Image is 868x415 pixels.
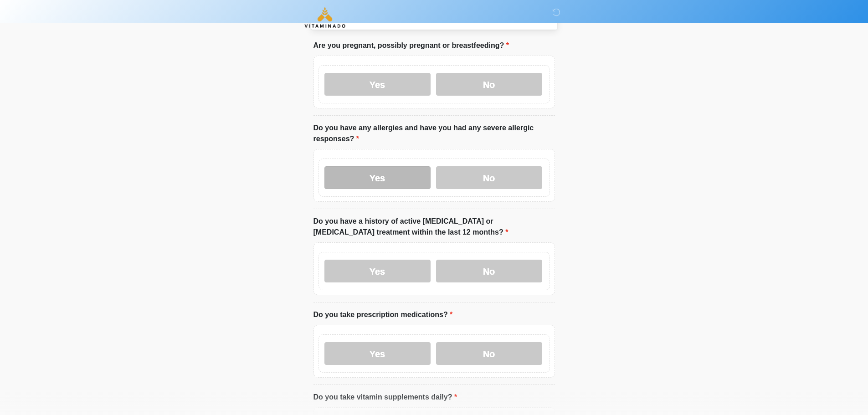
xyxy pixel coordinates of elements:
label: Yes [324,166,431,189]
label: Do you take vitamin supplements daily? [313,392,457,403]
img: Vitaminado Logo [304,7,345,28]
label: No [436,342,542,365]
label: Do you take prescription medications? [313,309,453,320]
label: No [436,166,542,189]
label: Yes [324,73,431,96]
label: Yes [324,342,431,365]
label: Are you pregnant, possibly pregnant or breastfeeding? [313,40,509,51]
label: Do you have a history of active [MEDICAL_DATA] or [MEDICAL_DATA] treatment within the last 12 mon... [313,216,555,238]
label: Do you have any allergies and have you had any severe allergic responses? [313,123,555,144]
label: Yes [324,260,431,282]
label: No [436,73,542,96]
label: No [436,260,542,282]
